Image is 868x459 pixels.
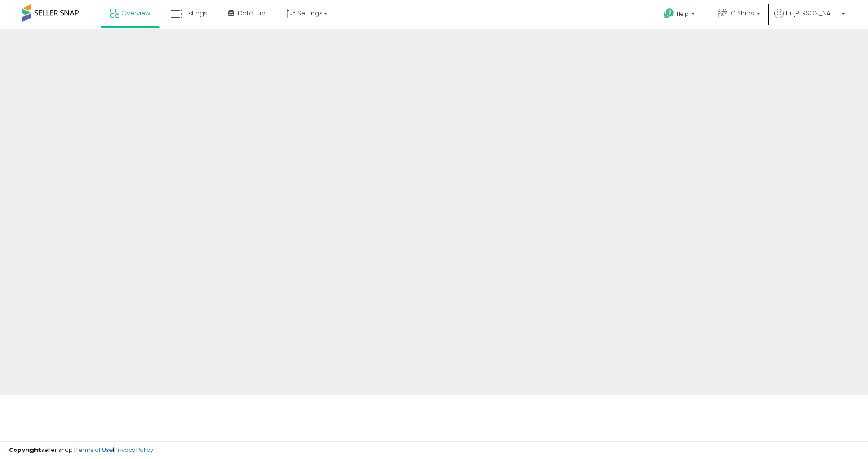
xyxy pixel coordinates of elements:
span: DataHub [238,9,266,18]
span: Help [677,10,689,18]
span: IC Ships [729,9,754,18]
i: Get Help [664,8,675,19]
a: Help [657,1,704,29]
a: Hi [PERSON_NAME] [774,9,845,29]
span: Overview [121,9,150,18]
span: Hi [PERSON_NAME] [786,9,839,18]
span: Listings [185,9,208,18]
